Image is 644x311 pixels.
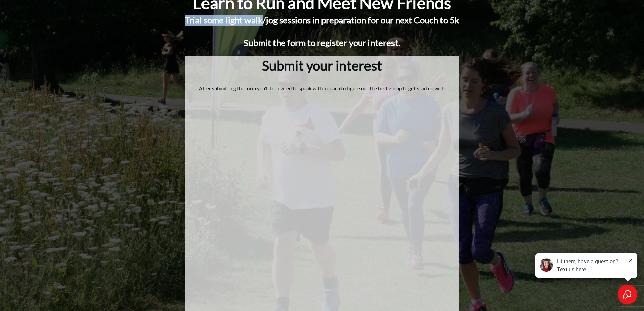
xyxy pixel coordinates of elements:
h3: Submit your interest [199,56,445,83]
h1: Submit the form to register your interest. [185,37,459,49]
p: After submitting the form you'll be invited to speak with a coach to figure out the best group to... [199,84,445,93]
h1: Trial some light walk/jog sessions in preparation for our next Couch to 5k [185,15,459,26]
